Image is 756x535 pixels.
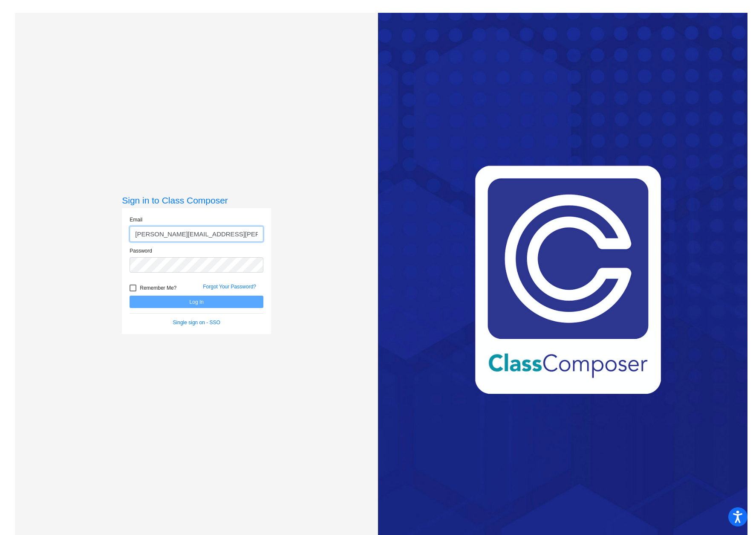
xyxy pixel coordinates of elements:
a: Single sign on - SSO [173,320,220,326]
label: Email [130,216,142,224]
a: Forgot Your Password? [203,284,256,290]
h3: Sign in to Class Composer [122,195,271,206]
label: Password [130,247,152,255]
span: Remember Me? [140,283,176,293]
button: Log In [130,296,263,308]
